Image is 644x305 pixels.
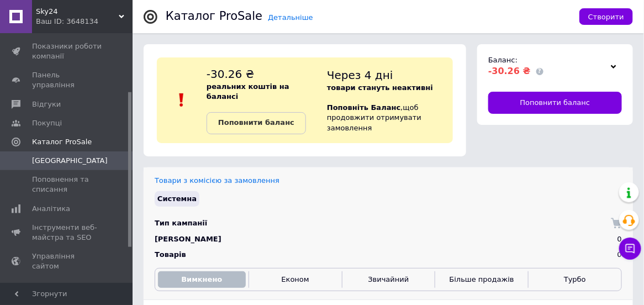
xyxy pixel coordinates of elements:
[155,250,186,259] span: Товарів
[282,275,309,283] span: Економ
[32,70,102,90] span: Панель управління
[155,235,221,243] span: [PERSON_NAME]
[32,41,102,61] span: Показники роботи компанії
[531,271,619,288] button: Турбо
[588,13,624,21] span: Створити
[268,13,313,22] a: Детальніше
[252,271,339,288] button: Економ
[32,156,108,166] span: [GEOGRAPHIC_DATA]
[36,7,119,17] span: Sky24
[207,67,254,81] span: -30.26 ₴
[488,92,622,114] a: Поповнити баланс
[327,69,393,82] span: Через 4 дні
[32,137,92,147] span: Каталог ProSale
[615,232,625,247] div: 0
[450,275,514,283] span: Більше продажів
[155,176,279,185] a: Товари з комісією за замовлення
[368,275,409,283] span: Звичайний
[438,271,525,288] button: Більше продажів
[207,112,306,134] a: Поповнити баланс
[155,219,207,227] span: Тип кампанії
[32,175,102,194] span: Поповнення та списання
[327,83,433,92] b: товари стануть неактивні
[327,103,400,112] b: Поповніть Баланс
[173,92,190,108] img: :exclamation:
[488,56,518,64] span: Баланс:
[32,281,102,301] span: Гаманець компанії
[619,238,641,260] button: Чат з покупцем
[579,8,633,25] button: Створити
[36,17,133,27] div: Ваш ID: 3648134
[181,275,222,283] span: Вимкнено
[520,98,590,108] span: Поповнити баланс
[207,82,289,101] b: реальних коштів на балансі
[32,251,102,271] span: Управління сайтом
[32,118,62,128] span: Покупці
[488,66,531,76] span: -30.26 ₴
[158,271,246,288] button: Вимкнено
[218,118,294,127] b: Поповнити баланс
[32,204,70,214] span: Аналітика
[327,66,453,134] div: , щоб продовжити отримувати замовлення
[564,275,586,283] span: Турбо
[32,223,102,243] span: Інструменти веб-майстра та SEO
[32,99,61,109] span: Відгуки
[611,218,622,229] img: Комісія за замовлення
[157,194,197,203] span: Системна
[166,10,262,22] div: Каталог ProSale
[615,247,625,262] div: 0
[345,271,432,288] button: Звичайний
